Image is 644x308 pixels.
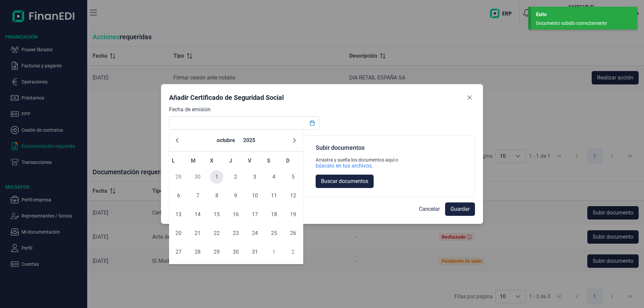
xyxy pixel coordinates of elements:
[267,158,270,164] span: S
[188,224,207,243] td: 21/10/2025
[169,168,188,186] td: 29/09/2025
[264,205,283,224] td: 18/10/2025
[245,224,264,243] td: 24/10/2025
[207,224,226,243] td: 22/10/2025
[188,186,207,205] td: 07/10/2025
[169,106,211,114] label: Fecha de emisión
[172,135,182,146] button: Previous Month
[248,227,262,240] span: 24
[245,168,264,186] td: 03/10/2025
[169,243,188,261] td: 27/10/2025
[283,186,303,205] td: 12/10/2025
[306,117,319,129] button: Choose Date
[226,243,246,261] td: 30/10/2025
[316,175,374,188] button: Buscar documentos
[419,205,440,213] span: Cancelar
[240,132,258,148] button: Choose Year
[283,168,303,186] td: 05/10/2025
[286,245,300,259] span: 2
[245,186,264,205] td: 10/10/2025
[316,163,398,169] div: búscalo en tus archivos.
[283,205,303,224] td: 19/10/2025
[286,189,300,202] span: 12
[321,177,368,185] span: Buscar documentos
[286,227,300,240] span: 26
[191,170,204,184] span: 30
[267,189,281,202] span: 11
[188,243,207,261] td: 28/10/2025
[283,224,303,243] td: 26/10/2025
[172,158,175,164] span: L
[248,158,251,164] span: V
[169,186,188,205] td: 06/10/2025
[229,245,243,259] span: 30
[264,168,283,186] td: 04/10/2025
[450,205,470,213] span: Guardar
[214,132,238,148] button: Choose Month
[264,186,283,205] td: 11/10/2025
[172,189,185,202] span: 6
[226,168,246,186] td: 02/10/2025
[191,189,204,202] span: 7
[191,158,196,164] span: M
[226,205,246,224] td: 16/10/2025
[264,224,283,243] td: 25/10/2025
[245,205,264,224] td: 17/10/2025
[414,202,445,216] button: Cancelar
[226,186,246,205] td: 09/10/2025
[169,224,188,243] td: 20/10/2025
[210,170,223,184] span: 1
[248,208,262,221] span: 17
[191,227,204,240] span: 21
[210,189,223,202] span: 8
[316,157,398,163] div: Arrastra y suelta los documentos aquí o
[210,208,223,221] span: 15
[172,245,185,259] span: 27
[191,208,204,221] span: 14
[316,144,365,152] div: Subir documentos
[286,208,300,221] span: 19
[316,163,373,169] div: búscalo en tus archivos.
[248,189,262,202] span: 10
[188,205,207,224] td: 14/10/2025
[207,186,226,205] td: 08/10/2025
[226,224,246,243] td: 23/10/2025
[172,208,185,221] span: 13
[172,170,185,184] span: 29
[188,168,207,186] td: 30/09/2025
[169,93,284,102] div: Añadir Certificado de Seguridad Social
[283,243,303,261] td: 02/11/2025
[229,158,232,164] span: J
[169,130,303,264] div: Choose Date
[229,208,243,221] span: 16
[207,205,226,224] td: 15/10/2025
[191,245,204,259] span: 28
[210,158,213,164] span: X
[169,205,188,224] td: 13/10/2025
[464,92,475,103] button: Close
[248,170,262,184] span: 3
[536,11,632,18] div: Éxito
[229,170,243,184] span: 2
[210,245,223,259] span: 29
[172,227,185,240] span: 20
[267,227,281,240] span: 25
[229,189,243,202] span: 9
[286,170,300,184] span: 5
[210,227,223,240] span: 22
[207,168,226,186] td: 01/10/2025
[245,243,264,261] td: 31/10/2025
[289,135,300,146] button: Next Month
[264,243,283,261] td: 01/11/2025
[536,20,627,27] div: Documento subido correctamente
[267,170,281,184] span: 4
[267,245,281,259] span: 1
[286,158,289,164] span: D
[207,243,226,261] td: 29/10/2025
[267,208,281,221] span: 18
[248,245,262,259] span: 31
[229,227,243,240] span: 23
[445,202,475,216] button: Guardar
